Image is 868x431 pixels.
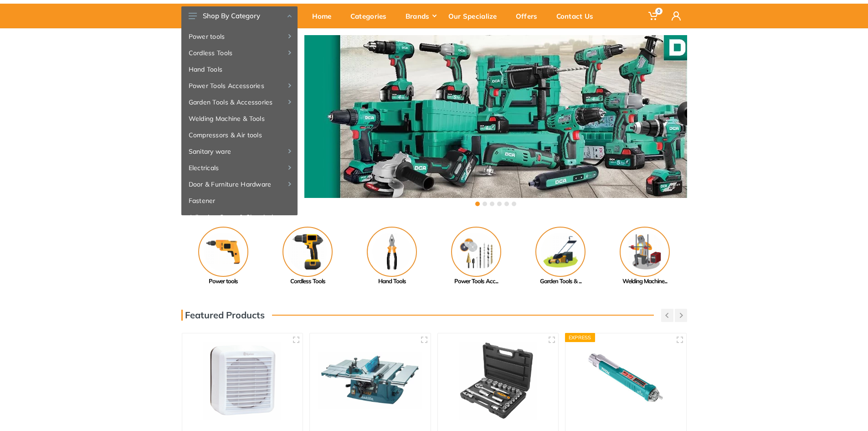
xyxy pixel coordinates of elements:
img: Royal Tools - Table Saw -255mm (10 [318,342,422,420]
img: Royal - Cordless Tools [282,227,333,277]
div: Power Tools Acc... [434,277,519,286]
div: Contact Us [550,6,606,26]
a: Compressors & Air tools [181,127,298,143]
img: Royal - Power Tools Accessories [451,227,501,277]
img: Royal - Garden Tools & Accessories [535,227,586,277]
a: Electricals [181,160,298,176]
a: Door & Furniture Hardware [181,176,298,192]
a: Power tools [181,28,298,45]
a: Garden Tools & ... [519,227,603,286]
img: Royal Tools - Fan 6 inch axial extractor [190,342,295,420]
a: Contact Us [550,4,606,28]
a: Cordless Tools [266,227,350,286]
div: Brands [399,6,442,26]
div: Our Specialize [442,6,509,26]
h3: Featured Products [181,310,265,321]
div: Garden Tools & ... [519,277,603,286]
a: Hand Tools [181,61,298,78]
img: Royal - Power tools [198,227,248,277]
a: Garden Tools & Accessories [181,94,298,110]
a: Adhesive, Spray & Chemical [181,209,298,225]
img: Royal - Hand Tools [367,227,417,277]
div: Home [306,6,344,26]
img: Royal Tools - 22PCS 1/2 [446,342,550,420]
div: Offers [509,6,550,26]
div: Hand Tools [350,277,434,286]
a: Hand Tools [350,227,434,286]
a: Welding Machine & Tools [181,110,298,127]
div: Express [565,333,595,342]
a: Power tools [181,227,266,286]
a: Our Specialize [442,4,509,28]
a: Home [306,4,344,28]
div: Cordless Tools [266,277,350,286]
a: Welding Machine... [603,227,687,286]
span: 0 [655,8,663,15]
a: Offers [509,4,550,28]
a: Power Tools Acc... [434,227,519,286]
button: Shop By Category [181,6,298,26]
a: Cordless Tools [181,45,298,61]
a: Fastener [181,192,298,209]
div: Categories [344,6,399,26]
a: Categories [344,4,399,28]
div: Power tools [181,277,266,286]
a: Power Tools Accessories [181,78,298,94]
div: Welding Machine... [603,277,687,286]
a: Sanitary ware [181,143,298,160]
img: Royal - Welding Machine & Tools [620,227,670,277]
img: Royal Tools - AC Voltage Detector 12V [574,342,678,420]
a: 0 [642,4,665,28]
